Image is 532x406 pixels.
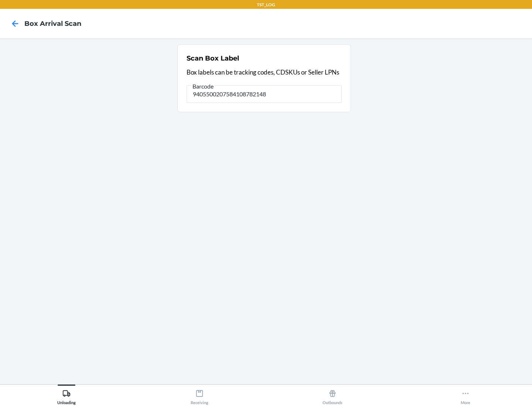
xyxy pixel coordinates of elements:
[24,19,81,28] h4: Box Arrival Scan
[187,54,239,63] h2: Scan Box Label
[323,386,342,405] div: Outbounds
[191,386,208,405] div: Receiving
[187,85,342,103] input: Barcode
[399,385,532,405] button: More
[187,68,342,77] p: Box labels can be tracking codes, CDSKUs or Seller LPNs
[461,386,470,405] div: More
[57,386,76,405] div: Unloading
[257,1,275,8] p: TST_LOG
[133,385,266,405] button: Receiving
[266,385,399,405] button: Outbounds
[191,83,215,90] span: Barcode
